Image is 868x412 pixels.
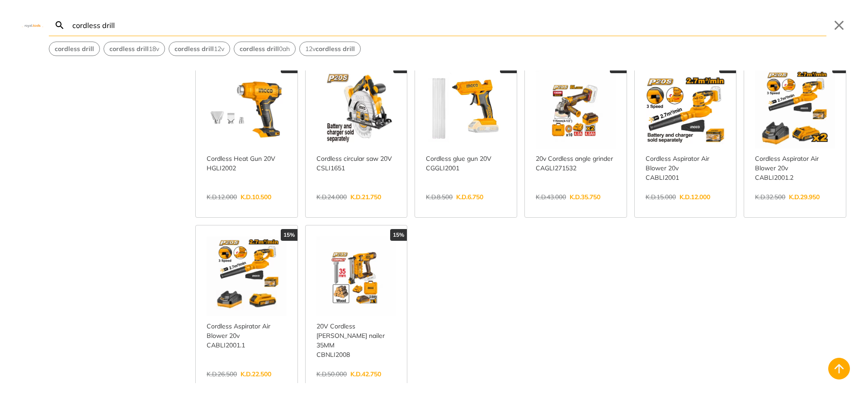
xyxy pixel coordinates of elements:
[169,42,230,56] button: Select suggestion: cordless drill 12v
[104,42,165,56] div: Suggestion: cordless drill 18v
[390,229,407,241] div: 15%
[109,45,149,53] strong: cordless drill
[240,44,290,54] span: 0ah
[234,42,295,56] button: Select suggestion: cordless drill 0ah
[22,23,43,27] img: Close
[832,361,846,376] svg: Back to top
[281,229,297,241] div: 15%
[104,42,165,56] button: Select suggestion: cordless drill 18v
[316,45,355,53] strong: cordless drill
[305,44,355,54] span: 12v
[109,44,159,54] span: 18v
[49,42,100,56] div: Suggestion: cordless drill
[828,358,850,379] button: Back to top
[240,45,279,53] strong: cordless drill
[175,45,214,53] strong: cordless drill
[300,42,360,56] button: Select suggestion: 12v cordless drill
[55,45,94,53] strong: cordless drill
[175,44,224,54] span: 12v
[54,20,65,31] svg: Search
[49,42,99,56] button: Select suggestion: cordless drill
[169,42,230,56] div: Suggestion: cordless drill 12v
[832,18,846,33] button: Close
[71,14,826,36] input: Search…
[299,42,361,56] div: Suggestion: 12v cordless drill
[234,42,296,56] div: Suggestion: cordless drill 0ah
